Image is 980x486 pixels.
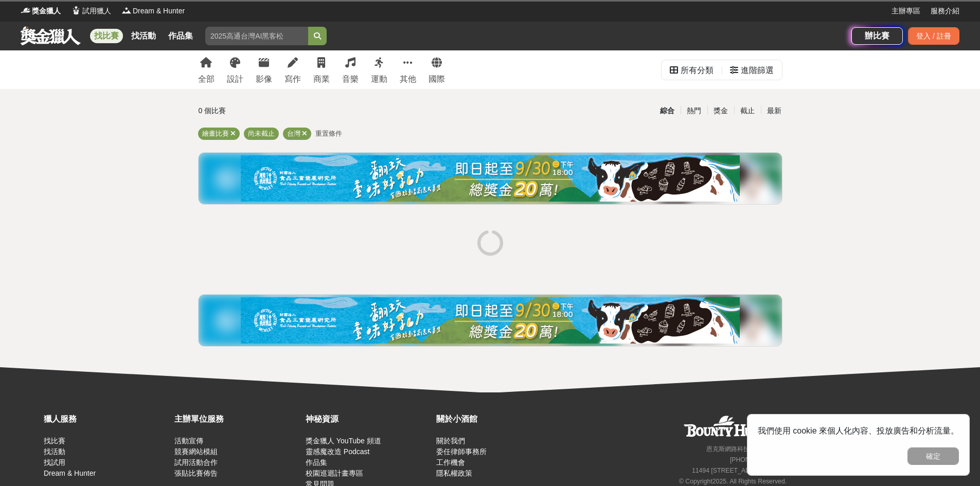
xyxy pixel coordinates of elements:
[44,437,65,445] a: 找比賽
[436,469,472,477] a: 隱私權政策
[241,297,740,344] img: 11b6bcb1-164f-4f8f-8046-8740238e410a.jpg
[121,6,185,16] a: LogoDream & Hunter
[71,5,81,15] img: Logo
[908,27,959,45] div: 登入 / 註冊
[371,50,387,89] a: 運動
[241,155,740,202] img: bbde9c48-f993-4d71-8b4e-c9f335f69c12.jpg
[306,458,327,466] a: 作品集
[692,467,787,474] small: 11494 [STREET_ADDRESS] 3 樓
[121,5,132,15] img: Logo
[400,73,416,85] div: 其他
[198,50,215,89] a: 全部
[371,73,387,85] div: 運動
[21,5,31,15] img: Logo
[174,413,300,425] div: 主辦單位服務
[313,50,330,89] a: 商業
[761,102,788,120] div: 最新
[342,50,359,89] a: 音樂
[133,6,185,16] span: Dream & Hunter
[429,50,445,89] a: 國際
[127,29,160,43] a: 找活動
[436,413,562,425] div: 關於小酒館
[32,6,61,16] span: 獎金獵人
[681,102,707,120] div: 熱門
[892,6,920,16] a: 主辦專區
[429,73,445,85] div: 國際
[706,445,787,453] small: 恩克斯網路科技股份有限公司
[306,437,381,445] a: 獎金獵人 YouTube 頻道
[71,6,111,16] a: Logo試用獵人
[907,447,959,465] button: 確定
[436,437,465,445] a: 關於我們
[227,73,243,85] div: 設計
[44,413,169,425] div: 獵人服務
[730,456,787,463] small: [PHONE_NUMBER]
[227,50,243,89] a: 設計
[248,130,275,137] span: 尚未截止
[205,27,308,45] input: 2025高通台灣AI黑客松
[287,130,300,137] span: 台灣
[44,469,96,477] a: Dream & Hunter
[654,102,681,120] div: 綜合
[199,102,393,120] div: 0 個比賽
[931,6,959,16] a: 服務介紹
[313,73,330,85] div: 商業
[284,73,301,85] div: 寫作
[681,60,714,81] div: 所有分類
[734,102,761,120] div: 截止
[174,458,218,466] a: 試用活動合作
[306,447,369,456] a: 靈感魔改造 Podcast
[82,6,111,16] span: 試用獵人
[174,469,218,477] a: 張貼比賽佈告
[400,50,416,89] a: 其他
[436,447,487,456] a: 委任律師事務所
[851,27,903,45] a: 辦比賽
[315,130,342,137] span: 重置條件
[202,130,229,137] span: 繪畫比賽
[174,447,218,456] a: 競賽網站模組
[256,50,272,89] a: 影像
[707,102,734,120] div: 獎金
[679,478,787,485] small: © Copyright 2025 . All Rights Reserved.
[174,437,203,445] a: 活動宣傳
[44,447,65,456] a: 找活動
[741,60,774,81] div: 進階篩選
[21,6,61,16] a: Logo獎金獵人
[90,29,123,43] a: 找比賽
[306,469,363,477] a: 校園巡迴計畫專區
[256,73,272,85] div: 影像
[164,29,197,43] a: 作品集
[342,73,359,85] div: 音樂
[198,73,215,85] div: 全部
[758,426,959,435] span: 我們使用 cookie 來個人化內容、投放廣告和分析流量。
[306,413,431,425] div: 神秘資源
[44,458,65,466] a: 找試用
[284,50,301,89] a: 寫作
[436,458,465,466] a: 工作機會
